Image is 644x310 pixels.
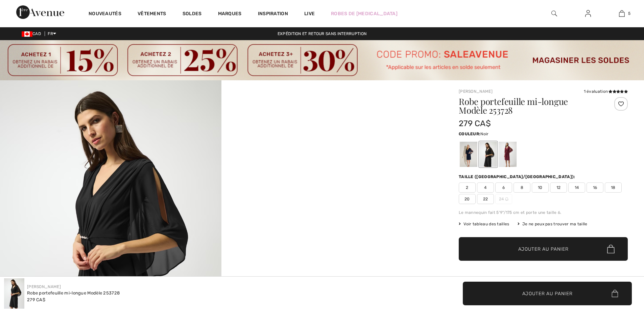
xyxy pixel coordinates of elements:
[587,182,603,193] span: 16
[518,221,588,227] div: Je ne peux pas trouver ma taille
[27,290,120,297] div: Robe portefeuille mi-longue Modèle 253728
[459,221,509,227] span: Voir tableau des tailles
[459,97,600,115] h1: Robe portefeuille mi-longue Modèle 253728
[495,182,512,193] span: 6
[48,31,56,36] span: FR
[522,290,573,297] span: Ajouter au panier
[551,9,557,18] img: recherche
[459,89,493,94] a: [PERSON_NAME]
[532,182,549,193] span: 10
[463,282,632,305] button: Ajouter au panier
[584,88,628,94] div: 1 évaluation
[459,209,628,216] div: Le mannequin fait 5'9"/175 cm et porte une taille 6.
[258,11,288,18] span: Inspiration
[459,174,577,180] div: Taille ([GEOGRAPHIC_DATA]/[GEOGRAPHIC_DATA]):
[499,142,517,167] div: Merlot
[183,11,202,18] a: Soldes
[27,297,45,302] span: 279 CA$
[89,11,121,18] a: Nouveautés
[459,194,476,204] span: 20
[22,31,32,37] img: Canadian Dollar
[459,237,628,261] button: Ajouter au panier
[505,197,508,201] img: ring-m.svg
[22,31,44,36] span: CAD
[550,182,567,193] span: 12
[460,142,477,167] div: Bleu Nuit
[514,182,530,193] span: 8
[495,194,512,204] span: 24
[568,182,585,193] span: 14
[479,142,497,167] div: Noir
[331,10,398,17] a: Robes de [MEDICAL_DATA]
[27,284,61,289] a: [PERSON_NAME]
[477,182,494,193] span: 4
[628,10,630,17] span: 5
[459,182,476,193] span: 2
[477,194,494,204] span: 22
[480,132,488,136] span: Noir
[138,11,166,18] a: Vêtements
[612,290,618,297] img: Bag.svg
[619,9,625,18] img: Mon panier
[218,11,242,18] a: Marques
[459,132,480,136] span: Couleur:
[605,9,638,18] a: 5
[607,245,615,253] img: Bag.svg
[16,5,64,19] img: 1ère Avenue
[459,119,491,128] span: 279 CA$
[4,278,24,309] img: Robe Portefeuille Mi-longue mod&egrave;le 253728
[221,80,443,191] video: Your browser does not support the video tag.
[585,9,591,18] img: Mes infos
[304,10,315,17] a: Live
[518,246,569,253] span: Ajouter au panier
[580,9,596,18] a: Se connecter
[605,182,622,193] span: 18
